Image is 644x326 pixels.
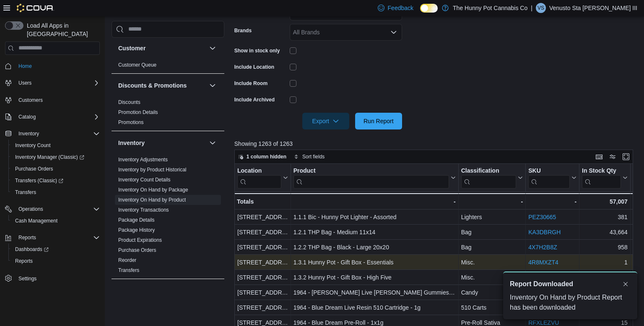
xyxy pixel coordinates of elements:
p: The Hunny Pot Cannabis Co [453,3,527,13]
button: Discounts & Promotions [208,80,218,91]
div: 1.2.1 THP Bag - Medium 11x14 [293,227,455,237]
div: Totals [237,197,288,207]
div: Misc. [461,257,523,267]
span: Sort fields [302,153,325,160]
a: Dashboards [8,243,103,255]
span: Operations [15,204,100,214]
span: Purchase Orders [15,166,53,172]
span: Reports [12,256,100,266]
label: Include Room [234,80,267,87]
a: Customers [15,95,46,105]
a: Customer Queue [118,62,156,68]
div: SKU URL [528,167,570,188]
span: Customers [15,95,100,105]
p: Venusto Sta [PERSON_NAME] III [549,3,637,13]
span: Purchase Orders [118,247,156,254]
div: 381 [582,212,628,222]
a: Home [15,61,35,71]
button: Enter fullscreen [621,152,631,162]
a: Reorder [118,257,136,263]
span: Promotion Details [118,109,158,116]
span: VS [538,3,544,13]
div: Venusto Sta Maria III [536,3,546,13]
button: Operations [2,203,103,215]
span: Inventory Count [15,142,51,149]
span: Package Details [118,217,155,223]
div: 1964 - Blue Dream Live Resin 510 Cartridge - 1g [293,303,455,313]
span: Discounts [118,99,140,106]
span: Feedback [388,4,413,12]
div: Inventory On Hand by Product Report has been downloaded [510,292,631,313]
input: Dark Mode [420,4,438,13]
div: - [461,197,523,207]
span: Inventory Adjustments [118,156,168,163]
a: Settings [15,274,40,284]
span: Purchase Orders [12,164,100,174]
div: [STREET_ADDRESS] [237,242,288,252]
div: 1.3.2 Hunny Pot - Gift Box - High Five [293,272,455,282]
a: Promotions [118,119,144,125]
button: Discounts & Promotions [118,81,206,90]
div: 43,664 [582,227,628,237]
a: Inventory Manager (Classic) [8,151,103,163]
div: Lighters [461,212,523,222]
button: Customer [118,44,206,52]
span: Reorder [118,257,136,264]
label: Include Location [234,64,274,70]
span: Inventory Count [12,140,100,150]
div: Inventory [112,155,224,279]
a: Dashboards [12,244,52,254]
button: Reports [15,233,39,243]
span: Inventory Manager (Classic) [12,152,100,162]
div: - [293,197,455,207]
div: 1.2.2 THP Bag - Black - Large 20x20 [293,242,455,252]
span: Report Downloaded [510,279,573,289]
a: Discounts [118,99,140,105]
span: Customers [18,97,43,103]
button: Product [293,167,455,188]
span: Home [15,61,100,71]
span: Home [18,63,32,70]
div: Classification [461,167,516,188]
button: 1 column hidden [235,152,290,162]
button: Users [15,78,35,88]
div: [STREET_ADDRESS] [237,257,288,267]
button: Reports [2,232,103,243]
button: Customers [2,94,103,106]
button: Inventory [15,129,42,139]
a: Purchase Orders [12,164,57,174]
a: Inventory On Hand by Product [118,197,186,203]
span: Inventory Count Details [118,176,171,183]
div: Product [293,167,449,188]
span: Inventory by Product Historical [118,166,187,173]
a: Inventory Transactions [118,207,169,213]
nav: Complex example [5,57,100,306]
button: Catalog [15,112,39,122]
a: Inventory Adjustments [118,157,168,163]
a: Package History [118,227,155,233]
div: Location [237,167,281,175]
span: Dashboards [15,246,49,253]
button: Settings [2,272,103,284]
h3: Customer [118,44,145,52]
button: Classification [461,167,523,188]
span: Promotions [118,119,144,126]
a: Reports [12,256,36,266]
span: Reports [15,258,33,264]
button: Purchase Orders [8,163,103,175]
span: Operations [18,206,43,212]
h3: Discounts & Promotions [118,81,187,90]
div: [STREET_ADDRESS] [237,227,288,237]
a: Inventory Manager (Classic) [12,152,88,162]
h3: Inventory [118,139,145,147]
div: 1.1.1 Bic - Hunny Pot Lighter - Assorted [293,212,455,222]
div: Misc. [461,272,523,282]
div: In Stock Qty [582,167,621,188]
span: Inventory [18,130,39,137]
button: Catalog [2,111,103,123]
span: Inventory Manager (Classic) [15,154,84,160]
div: - [528,197,576,207]
a: Product Expirations [118,237,162,243]
a: Promotion Details [118,109,158,115]
span: Settings [18,275,36,282]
